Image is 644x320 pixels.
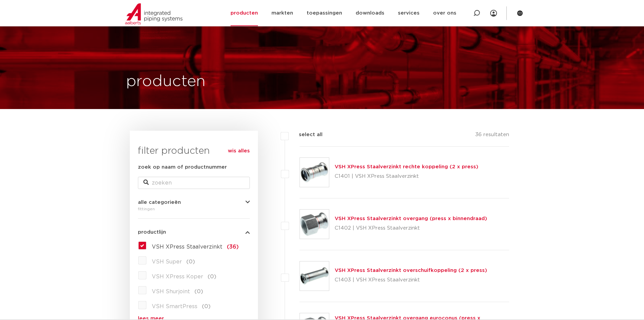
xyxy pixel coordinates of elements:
label: zoek op naam of productnummer [138,163,227,171]
span: VSH XPress Staalverzinkt [152,244,222,250]
span: (0) [186,259,195,264]
span: (36) [227,244,239,250]
div: fittingen [138,205,250,213]
button: alle categorieën [138,200,250,205]
span: (0) [194,289,203,294]
span: (0) [208,274,216,279]
span: (0) [202,304,211,309]
a: wis alles [228,147,250,155]
img: Thumbnail for VSH XPress Staalverzinkt overgang (press x binnendraad) [300,210,329,239]
span: VSH SmartPress [152,304,197,309]
h1: producten [126,71,206,92]
img: Thumbnail for VSH XPress Staalverzinkt overschuifkoppeling (2 x press) [300,261,329,291]
p: 36 resultaten [475,131,509,141]
input: zoeken [138,177,250,189]
span: productlijn [138,230,166,235]
label: select all [289,131,323,139]
p: C1403 | VSH XPress Staalverzinkt [335,275,487,285]
button: productlijn [138,230,250,235]
h3: filter producten [138,144,250,158]
span: alle categorieën [138,200,181,205]
img: Thumbnail for VSH XPress Staalverzinkt rechte koppeling (2 x press) [300,158,329,187]
a: VSH XPress Staalverzinkt rechte koppeling (2 x press) [335,164,478,169]
span: VSH Shurjoint [152,289,190,294]
p: C1402 | VSH XPress Staalverzinkt [335,223,487,234]
a: VSH XPress Staalverzinkt overschuifkoppeling (2 x press) [335,268,487,273]
p: C1401 | VSH XPress Staalverzinkt [335,171,478,182]
span: VSH XPress Koper [152,274,203,279]
span: VSH Super [152,259,182,264]
a: VSH XPress Staalverzinkt overgang (press x binnendraad) [335,216,487,221]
